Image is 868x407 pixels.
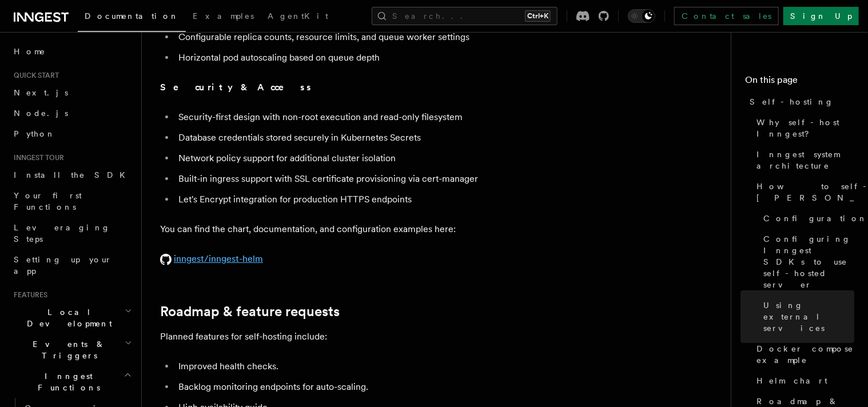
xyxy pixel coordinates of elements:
span: Using external services [763,300,854,334]
button: Search...Ctrl+K [372,7,558,25]
span: Node.js [14,109,68,118]
a: Home [9,41,134,62]
span: Quick start [9,71,59,80]
strong: Security & Access [160,82,313,93]
a: Self-hosting [745,91,854,112]
a: AgentKit [261,3,335,31]
li: Network policy support for additional cluster isolation [175,150,618,166]
a: Configuration [759,208,854,229]
a: Install the SDK [9,165,134,185]
p: Planned features for self-hosting include: [160,329,618,345]
a: inngest/inngest-helm [160,253,263,264]
span: Events & Triggers [9,338,125,361]
span: Configuration [763,213,867,224]
button: Inngest Functions [9,366,134,398]
p: You can find the chart, documentation, and configuration examples here: [160,221,618,237]
a: Configuring Inngest SDKs to use self-hosted server [759,229,854,295]
span: AgentKit [268,11,328,21]
span: Home [14,46,46,57]
a: Why self-host Inngest? [752,112,854,144]
span: Python [14,129,55,138]
a: Node.js [9,103,134,123]
a: Next.js [9,82,134,103]
li: Backlog monitoring endpoints for auto-scaling. [175,379,618,395]
span: Inngest system architecture [756,149,854,171]
span: Helm chart [756,375,827,386]
a: Contact sales [674,7,779,25]
li: Security-first design with non-root execution and read-only filesystem [175,109,618,125]
span: Install the SDK [14,170,132,179]
a: Inngest system architecture [752,144,854,176]
kbd: Ctrl+K [525,10,551,22]
a: Python [9,123,134,144]
span: Local Development [9,306,125,329]
h4: On this page [745,73,854,91]
a: Docker compose example [752,338,854,370]
a: Using external services [759,295,854,338]
li: Database credentials stored securely in Kubernetes Secrets [175,130,618,146]
a: Leveraging Steps [9,217,134,249]
button: Events & Triggers [9,334,134,366]
a: Sign Up [783,7,859,25]
span: Inngest Functions [9,370,124,393]
span: Features [9,290,47,300]
span: Examples [193,11,254,21]
span: Next.js [14,88,68,97]
a: Your first Functions [9,185,134,217]
a: Roadmap & feature requests [160,304,340,320]
a: Examples [186,3,261,31]
li: Built-in ingress support with SSL certificate provisioning via cert-manager [175,171,618,187]
li: Improved health checks. [175,358,618,374]
span: Documentation [85,11,179,21]
span: Setting up your app [14,255,112,276]
span: Why self-host Inngest? [756,117,854,139]
a: How to self-host [PERSON_NAME] [752,176,854,208]
span: Leveraging Steps [14,223,110,244]
li: Configurable replica counts, resource limits, and queue worker settings [175,29,618,45]
button: Toggle dark mode [628,9,655,23]
a: Helm chart [752,370,854,391]
span: Self-hosting [750,96,834,107]
span: Inngest tour [9,153,64,162]
a: Setting up your app [9,249,134,281]
li: Horizontal pod autoscaling based on queue depth [175,50,618,66]
span: Your first Functions [14,191,82,212]
span: Docker compose example [756,343,854,366]
a: Documentation [78,3,186,32]
span: Configuring Inngest SDKs to use self-hosted server [763,233,854,290]
button: Local Development [9,302,134,334]
li: Let's Encrypt integration for production HTTPS endpoints [175,191,618,208]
